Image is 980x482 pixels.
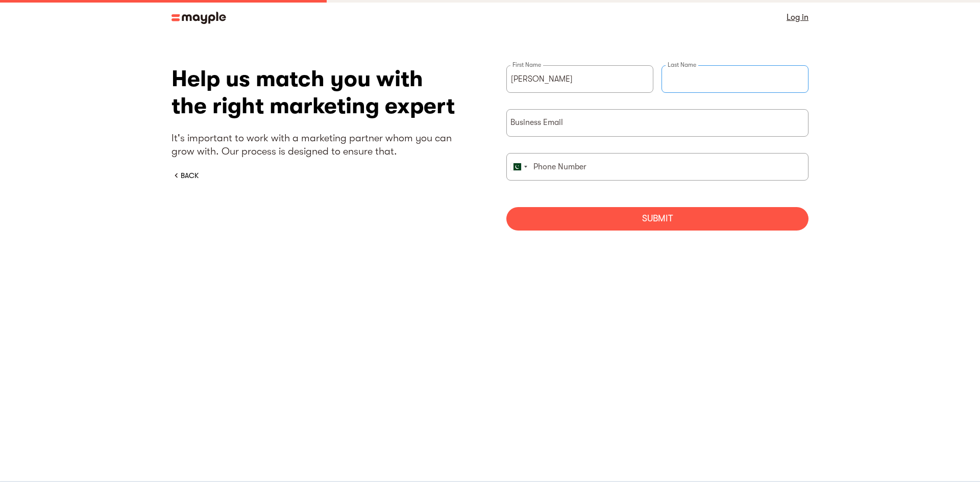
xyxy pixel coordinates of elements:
a: Log in [787,10,808,24]
p: It's important to work with a marketing partner whom you can grow with. Our process is designed t... [171,132,474,158]
div: BACK [181,170,199,181]
input: Phone Number [506,153,808,181]
label: Last Name [666,61,698,69]
form: briefForm [506,65,808,231]
div: Pakistan (‫پاکستان‬‎): +92 [507,154,530,180]
h1: Help us match you with the right marketing expert [171,65,474,119]
label: First Name [510,61,543,69]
